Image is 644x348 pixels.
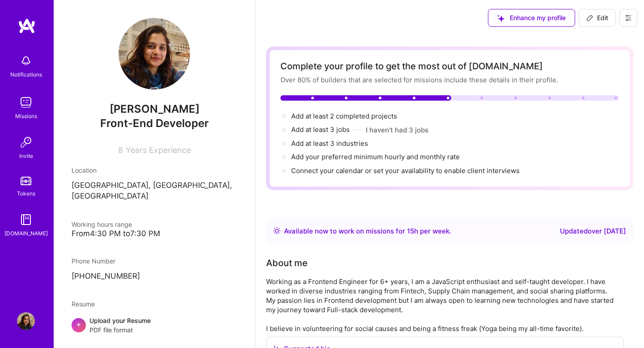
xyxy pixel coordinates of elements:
[89,325,151,335] span: PDF file format
[266,256,308,270] div: About me
[15,111,37,121] div: Missions
[76,319,81,329] span: +
[17,211,35,229] img: guide book
[291,166,520,175] span: Connect your calendar or set your availability to enable client interviews
[273,227,280,234] img: Availability
[266,277,624,333] div: Working as a Frontend Engineer for 6+ years, I am a JavaScript enthusiast and self-taught develop...
[10,70,42,79] div: Notifications
[4,229,48,238] div: [DOMAIN_NAME]
[280,61,619,72] div: Complete your profile to get the most out of [DOMAIN_NAME]
[72,300,95,308] span: Resume
[291,112,397,120] span: Add at least 2 completed projects
[100,117,209,130] span: Front-End Developer
[407,227,414,235] span: 15
[126,145,191,155] span: Years Experience
[17,52,35,70] img: bell
[17,133,35,151] img: Invite
[366,125,428,135] button: I haven't had 3 jobs
[72,257,115,265] span: Phone Number
[72,180,237,202] p: [GEOGRAPHIC_DATA], [GEOGRAPHIC_DATA], [GEOGRAPHIC_DATA]
[497,13,566,22] span: Enhance my profile
[497,15,504,22] i: icon SuggestedTeams
[89,316,151,335] div: Upload your Resume
[17,312,35,330] img: User Avatar
[291,139,368,148] span: Add at least 3 industries
[18,18,36,34] img: logo
[291,153,460,161] span: Add your preferred minimum hourly and monthly rate
[72,166,237,175] div: Location
[291,125,350,134] span: Add at least 3 jobs
[17,189,35,198] div: Tokens
[17,93,35,111] img: teamwork
[284,226,451,237] div: Available now to work on missions for h per week .
[119,18,190,89] img: User Avatar
[72,102,237,116] span: [PERSON_NAME]
[72,229,237,238] div: From 4:30 PM to 7:30 PM
[560,226,626,237] div: Updated over [DATE]
[72,221,132,228] span: Working hours range
[586,13,608,22] span: Edit
[72,271,237,282] p: [PHONE_NUMBER]
[118,145,123,155] span: 8
[280,75,619,85] div: Over 80% of builders that are selected for missions include these details in their profile.
[21,177,31,185] img: tokens
[19,151,33,161] div: Invite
